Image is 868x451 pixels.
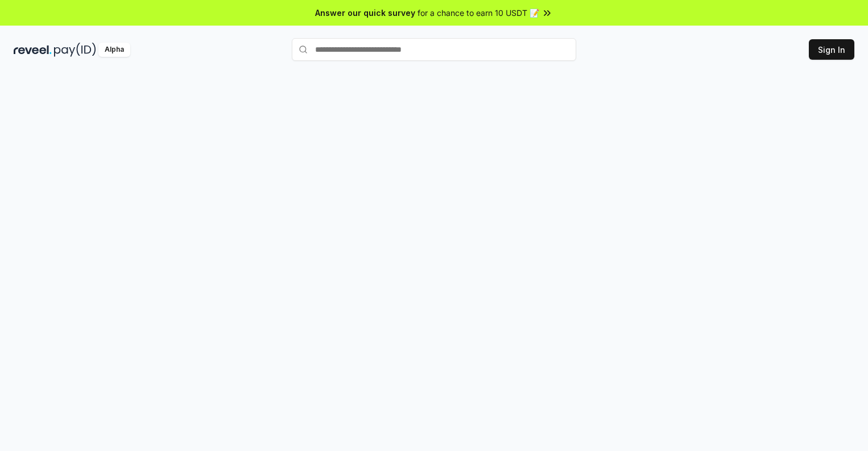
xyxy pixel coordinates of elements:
[315,7,415,19] span: Answer our quick survey
[98,43,130,57] div: Alpha
[54,43,96,57] img: pay_id
[418,7,539,19] span: for a chance to earn 10 USDT 📝
[14,43,52,57] img: reveel_dark
[809,39,854,60] button: Sign In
